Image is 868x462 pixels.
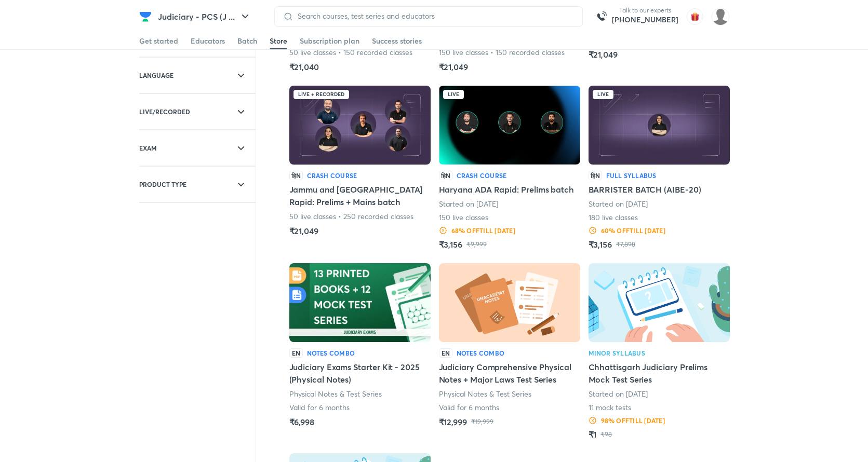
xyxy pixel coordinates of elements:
p: ₹7,898 [616,240,635,249]
div: Success stories [372,36,422,46]
p: हिN [439,171,452,180]
h6: Full Syllabus [606,171,657,180]
div: Live [443,90,464,99]
h5: ₹21,049 [589,48,618,61]
img: Batch Thumbnail [589,263,730,342]
p: Valid for 6 months [289,402,350,413]
p: EN [439,348,452,358]
a: Success stories [372,33,422,49]
p: हिN [289,171,303,180]
input: Search courses, test series and educators [293,12,574,20]
h5: ₹21,049 [289,225,318,237]
p: 50 live classes • 150 recorded classes [289,47,413,58]
img: Discount Logo [589,226,597,235]
h6: PRODUCT TYPE [139,179,186,189]
img: Batch Thumbnail [439,263,580,342]
img: Batch Thumbnail [289,263,431,342]
p: Talk to our experts [612,6,678,15]
h6: Minor Syllabus [589,348,645,358]
p: Valid for 6 months [439,402,499,413]
a: Educators [191,33,225,49]
p: 180 live classes [589,212,638,223]
a: Get started [139,33,178,49]
div: Store [270,36,287,46]
img: Batch Thumbnail [589,86,730,165]
img: Batch Thumbnail [439,86,580,165]
h6: Crash course [457,171,507,180]
h6: Notes Combo [457,348,505,358]
h6: 98 % OFF till [DATE] [601,416,665,425]
h5: ₹21,040 [289,61,319,73]
img: avatar [687,8,703,25]
img: call-us [591,6,612,27]
img: Discount Logo [439,226,447,235]
img: Discount Logo [589,416,597,425]
h5: ₹1 [589,428,597,441]
h6: Notes Combo [307,348,355,358]
p: ₹98 [600,430,612,439]
a: [PHONE_NUMBER] [612,15,678,25]
p: 50 live classes • 250 recorded classes [289,211,414,222]
p: ₹19,999 [471,418,493,426]
div: Get started [139,36,178,46]
h5: ₹3,156 [439,238,463,251]
p: Started on [DATE] [589,199,648,209]
h6: 68 % OFF till [DATE] [451,226,515,235]
h5: ₹12,999 [439,416,467,428]
h5: ₹6,998 [289,416,315,428]
p: हिN [589,171,602,180]
h5: Haryana ADA Rapid: Prelims batch [439,183,574,196]
p: EN [289,348,303,358]
p: ₹9,999 [466,240,487,249]
h5: BARRISTER BATCH (AIBE-20) [589,183,701,196]
div: Live + Recorded [293,90,349,99]
div: Educators [191,36,225,46]
h5: Judiciary Exams Starter Kit - 2025 (Physical Notes) [289,361,431,386]
img: Abdul Ramzeen [712,8,729,25]
p: 150 live classes • 150 recorded classes [439,47,565,58]
h6: EXAM [139,143,157,153]
a: Batch [237,33,257,49]
div: Live [593,90,613,99]
a: Store [270,33,287,49]
p: Started on [DATE] [589,389,648,399]
h6: 60 % OFF till [DATE] [601,226,665,235]
h6: Crash course [307,171,357,180]
p: Physical Notes & Test Series [439,389,532,399]
img: Company Logo [139,10,152,23]
button: Judiciary - PCS (J ... [152,6,258,27]
div: Batch [237,36,257,46]
p: 150 live classes [439,212,489,223]
h5: ₹21,049 [439,61,468,73]
p: Physical Notes & Test Series [289,389,382,399]
a: Subscription plan [300,33,359,49]
h5: Chhattisgarh Judiciary Prelims Mock Test Series [589,361,730,386]
p: 11 mock tests [589,402,632,413]
h5: ₹3,156 [589,238,612,251]
div: Subscription plan [300,36,359,46]
h5: Judiciary Comprehensive Physical Notes + Major Laws Test Series [439,361,580,386]
h5: Jammu and [GEOGRAPHIC_DATA] Rapid: Prelims + Mains batch [289,183,431,208]
h6: LANGUAGE [139,70,173,80]
h6: LIVE/RECORDED [139,106,190,117]
img: Batch Thumbnail [289,86,431,165]
p: Started on [DATE] [439,199,498,209]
